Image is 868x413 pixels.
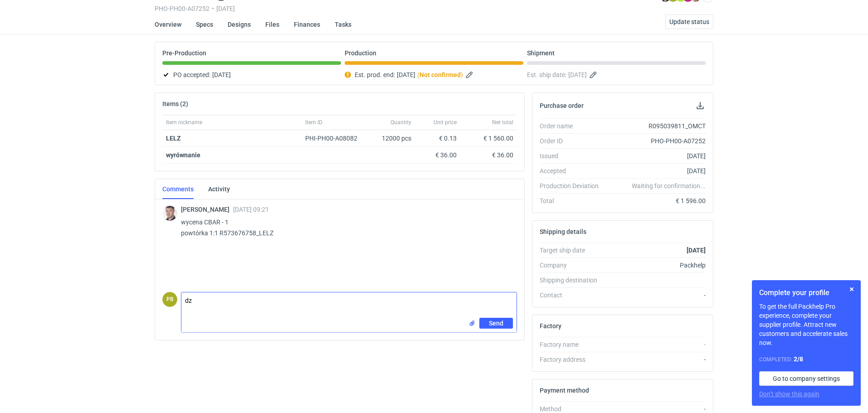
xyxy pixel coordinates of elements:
[540,276,606,285] div: Shipping destination
[162,69,341,80] div: PO accepted:
[606,196,706,205] div: € 1 596.00
[370,130,415,147] div: 12000 pcs
[233,206,269,213] span: [DATE] 09:21
[434,119,457,126] span: Unit price
[589,69,600,80] button: Edit estimated shipping date
[759,389,819,398] button: Don’t show this again
[265,15,279,34] a: Files
[345,49,376,57] p: Production
[606,340,706,349] div: -
[540,228,586,235] h2: Shipping details
[162,206,177,221] img: Maciej Sikora
[162,179,194,199] a: Comments
[419,151,457,160] div: € 36.00
[540,246,606,255] div: Target ship date
[759,355,853,364] div: Completed:
[489,320,503,326] span: Send
[540,387,589,394] h2: Payment method
[794,355,803,363] strong: 2 / 8
[417,71,419,78] em: (
[527,49,555,57] p: Shipment
[155,15,181,34] a: Overview
[162,292,177,307] div: Piotr Bożek
[492,119,513,126] span: Net total
[305,119,322,126] span: Item ID
[540,151,606,160] div: Issued
[155,5,618,12] div: PHO-PH00-A07252 [DATE]
[166,119,202,126] span: Item nickname
[162,292,177,307] figcaption: PB
[527,69,706,80] div: Est. ship date:
[632,181,706,190] em: Waiting for confirmation...
[606,291,706,300] div: -
[212,5,214,12] span: •
[846,284,857,295] button: Skip for now
[461,71,463,78] em: )
[606,355,706,364] div: -
[606,261,706,270] div: Packhelp
[687,247,706,254] strong: [DATE]
[162,100,188,107] h2: Items (2)
[464,134,513,143] div: € 1 560.00
[759,302,853,347] p: To get the full Packhelp Pro experience, complete your supplier profile. Attract new customers an...
[181,292,517,318] textarea: dz
[540,102,584,109] h2: Purchase order
[345,69,523,80] div: Est. prod. end:
[759,287,853,298] h1: Complete your profile
[208,179,230,199] a: Activity
[479,318,513,329] button: Send
[759,371,853,386] a: Go to company settings
[540,322,561,330] h2: Factory
[540,136,606,146] div: Order ID
[606,136,706,146] div: PHO-PH00-A07252
[540,291,606,300] div: Contact
[181,217,510,238] p: wycena CBAR - 1 powtórka 1:1 R573676758_LELZ
[294,15,320,34] a: Finances
[540,121,606,131] div: Order name
[669,19,709,25] span: Update status
[181,206,233,213] span: [PERSON_NAME]
[162,49,206,57] p: Pre-Production
[606,166,706,175] div: [DATE]
[606,151,706,160] div: [DATE]
[540,340,606,349] div: Factory name
[166,151,200,159] strong: wyrównanie
[606,121,706,131] div: R095039811_OMCT
[390,119,411,126] span: Quantity
[540,355,606,364] div: Factory address
[196,15,213,34] a: Specs
[305,134,366,143] div: PHI-PH00-A08082
[419,134,457,143] div: € 0.13
[464,151,513,160] div: € 36.00
[465,69,476,80] button: Edit estimated production end date
[665,15,713,29] button: Update status
[419,71,461,78] strong: Not confirmed
[540,196,606,205] div: Total
[540,181,606,190] div: Production Deviation
[540,261,606,270] div: Company
[397,69,415,80] span: [DATE]
[695,100,706,111] button: Download PO
[568,69,587,80] span: [DATE]
[335,15,351,34] a: Tasks
[212,69,231,80] span: [DATE]
[540,166,606,175] div: Accepted
[228,15,251,34] a: Designs
[166,135,181,142] a: LELZ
